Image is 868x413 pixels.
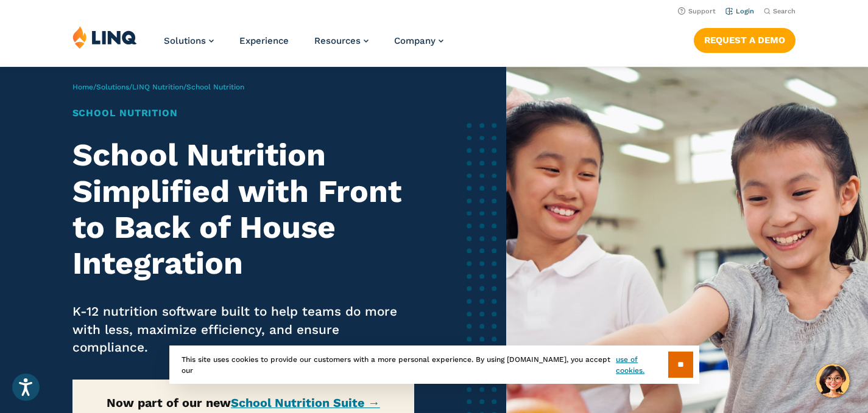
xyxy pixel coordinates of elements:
[725,7,754,15] a: Login
[164,26,443,66] nav: Primary Navigation
[72,26,137,49] img: LINQ | K‑12 Software
[678,7,716,15] a: Support
[72,83,93,91] a: Home
[394,35,443,46] a: Company
[773,7,796,15] span: Search
[186,83,244,91] span: School Nutrition
[169,345,699,384] div: This site uses cookies to provide our customers with a more personal experience. By using [DOMAIN...
[314,35,361,46] span: Resources
[132,83,183,91] a: LINQ Nutrition
[694,28,796,52] a: Request a Demo
[164,35,206,46] span: Solutions
[72,106,414,120] h1: School Nutrition
[394,35,436,46] span: Company
[72,303,414,357] p: K-12 nutrition software built to help teams do more with less, maximize efficiency, and ensure co...
[694,26,796,52] nav: Button Navigation
[72,83,244,91] span: / / /
[314,35,369,46] a: Resources
[764,7,796,16] button: Open Search Bar
[616,354,668,376] a: use of cookies.
[96,83,129,91] a: Solutions
[816,364,850,398] button: Hello, have a question? Let’s chat.
[72,137,414,281] h2: School Nutrition Simplified with Front to Back of House Integration
[239,35,289,46] a: Experience
[164,35,214,46] a: Solutions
